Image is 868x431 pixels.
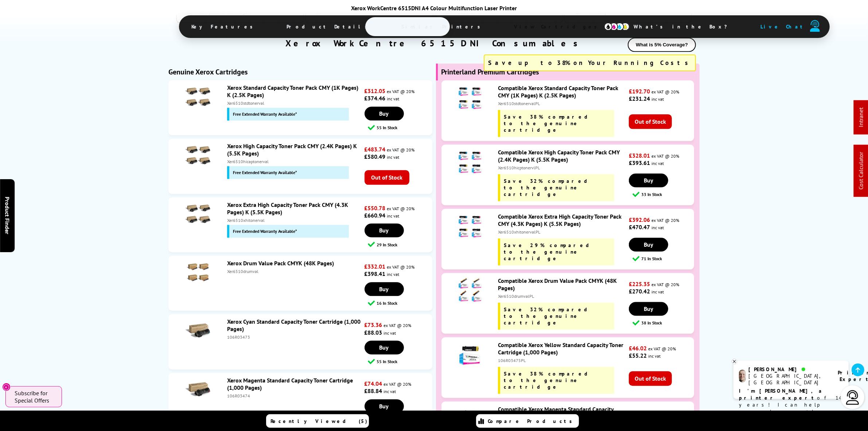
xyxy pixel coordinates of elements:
a: Xerox Standard Capacity Toner Pack CMY (1K Pages) K (2.5K Pages) [227,84,358,99]
img: user-headset-light.svg [845,390,860,405]
a: Xerox Drum Value Pack CMYK (48K Pages) [227,259,334,267]
span: Save 29% compared to the genuine cartridge [504,242,596,262]
strong: £328.01 [629,152,650,159]
span: inc vat [384,389,396,394]
strong: £660.94 [365,212,386,219]
span: inc vat [387,272,400,277]
div: Xer6510hicaptonerval [227,159,363,164]
span: inc vat [384,330,396,336]
div: Save up to 38% on Your Running Costs [484,54,696,71]
strong: £470.47 [629,223,650,231]
span: View Cartridges [503,17,615,36]
img: cmyk-icon.svg [604,23,630,31]
span: ex VAT @ 20% [651,153,679,159]
span: Buy [644,305,653,312]
img: user-headset-duotone.svg [810,20,820,32]
div: Xer6510drumval [227,269,363,274]
a: Compare Products [476,414,579,428]
span: Product Details [276,18,383,35]
img: Xerox High Capacity Toner Pack CMY (2.4K Pages) K (5.5K Pages) [185,142,210,168]
div: Xer6510stdtonerval [227,100,363,106]
div: [PERSON_NAME] [749,366,829,373]
span: ex VAT @ 20% [387,264,415,270]
span: ex VAT @ 20% [651,218,679,223]
span: ex VAT @ 20% [648,346,676,351]
div: [GEOGRAPHIC_DATA], [GEOGRAPHIC_DATA] [749,373,829,386]
span: inc vat [651,161,664,166]
strong: £332.01 [365,263,386,270]
img: Xerox Cyan Standard Capacity Toner Cartridge (1,000 Pages) [185,318,210,343]
span: Buy [379,344,389,351]
div: Xer6510stdtonervalPL [498,101,627,106]
span: Out of Stock [629,371,672,386]
span: ex VAT @ 20% [384,323,412,328]
strong: £550.78 [365,204,386,212]
a: Compatible Xerox Extra High Capacity Toner Pack CMY (4.3K Pages) K (5.5K Pages) [498,213,622,227]
span: inc vat [648,353,661,359]
div: Xerox WorkCentre 6515DNI A4 Colour Multifunction Laser Printer [179,4,689,12]
a: Recently Viewed (5) [266,414,369,428]
span: Similar Printers [391,18,495,35]
img: Xerox Drum Value Pack CMYK (48K Pages) [185,259,210,285]
span: ex VAT @ 20% [387,147,415,153]
span: Save 32% compared to the genuine cartridge [504,306,595,326]
strong: £88.03 [365,329,382,336]
div: Xer6510xhitonervalPL [498,229,627,235]
a: Compatible Xerox Yellow Standard Capacity Toner Cartridge (1,000 Pages) [498,341,623,356]
span: Save 38% compared to the genuine cartridge [504,113,595,133]
img: Compatible Xerox Yellow Standard Capacity Toner Cartridge (1,000 Pages) [457,341,483,367]
span: Buy [379,227,389,234]
span: inc vat [387,154,400,160]
img: Compatible Xerox High Capacity Toner Pack CMY (2.4K Pages) K (5.5K Pages) [457,149,483,174]
span: ex VAT @ 20% [651,282,679,287]
strong: £74.04 [365,380,382,387]
strong: £312.05 [365,87,386,95]
strong: £393.61 [629,159,650,166]
b: I'm [PERSON_NAME], a printer expert [739,388,824,401]
div: 106R03474 [227,393,363,399]
span: inc vat [651,96,664,102]
strong: £73.36 [365,321,382,328]
span: Free Extended Warranty Available* [233,111,297,117]
a: Compatible Xerox Magenta Standard Capacity Toner Cartridge (1,000 Pages) [498,405,614,420]
span: ex VAT @ 20% [387,89,415,94]
p: of 14 years! I can help you choose the right product [739,388,843,422]
b: Printerland Premium Cartridges [441,67,539,77]
span: inc vat [387,213,400,219]
span: Buy [644,177,653,184]
span: Free Extended Warranty Available* [233,228,297,234]
div: Xer6510xhitonerval [227,218,363,223]
strong: £580.49 [365,153,386,160]
strong: £270.42 [629,288,650,295]
button: What is 5% Coverage? [628,38,696,52]
div: 71 In Stock [632,255,694,262]
span: Out of Stock [365,170,409,185]
div: 106R03473 [227,334,363,340]
strong: £55.22 [629,352,647,359]
img: Compatible Xerox Extra High Capacity Toner Pack CMY (4.3K Pages) K (5.5K Pages) [457,213,483,238]
strong: £398.41 [365,270,386,277]
img: Compatible Xerox Standard Capacity Toner Pack CMY (1K Pages) K (2.5K Pages) [457,84,483,110]
div: 33 In Stock [632,191,694,198]
img: Xerox Extra High Capacity Toner Pack CMY (4.3K Pages) K (5.5K Pages) [185,201,210,227]
div: 38 In Stock [632,319,694,326]
img: Xerox Standard Capacity Toner Pack CMY (1K Pages) K (2.5K Pages) [185,84,210,109]
strong: £374.46 [365,95,386,102]
strong: £231.24 [629,95,650,102]
a: Xerox Magenta Standard Capacity Toner Cartridge (1,000 Pages) [227,377,353,391]
span: Free Extended Warranty Available* [233,170,297,175]
strong: £225.35 [629,280,650,288]
span: ex VAT @ 20% [651,89,679,95]
img: Xerox Magenta Standard Capacity Toner Cartridge (1,000 Pages) [185,377,210,402]
span: What’s in the Box? [623,18,746,35]
a: Xerox Extra High Capacity Toner Pack CMY (4.3K Pages) K (5.5K Pages) [227,201,348,216]
span: Recently Viewed (5) [271,418,368,424]
button: Close [2,383,11,391]
a: Xerox High Capacity Toner Pack CMY (2.4K Pages) K (5.5K Pages) [227,142,357,157]
div: 16 In Stock [368,300,432,307]
img: Compatible Xerox Magenta Standard Capacity Toner Cartridge (1,000 Pages) [457,405,483,431]
span: Buy [379,403,389,410]
img: ashley-livechat.png [739,370,746,382]
span: inc vat [651,225,664,230]
img: Compatible Xerox Drum Value Pack CMYK (48K Pages) [457,277,483,303]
